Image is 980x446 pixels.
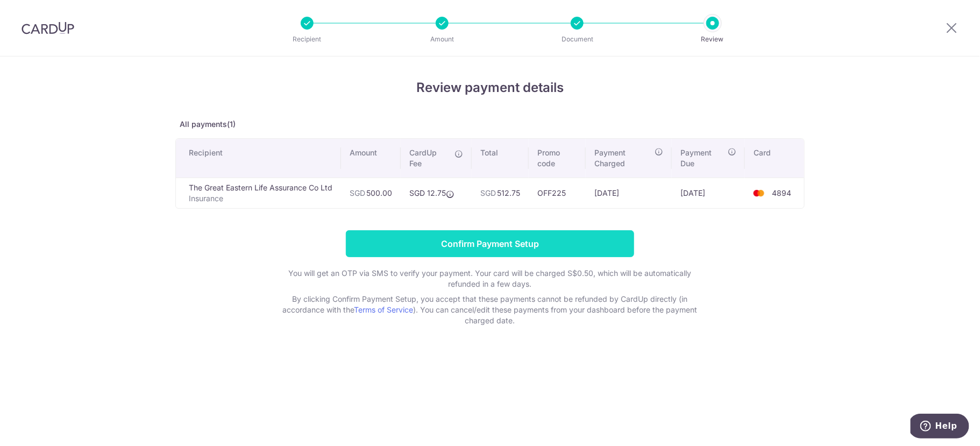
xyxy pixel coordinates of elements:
p: Insurance [189,193,332,204]
h4: Review payment details [175,78,805,97]
input: Confirm Payment Setup [346,230,634,257]
p: Review [673,34,752,45]
th: Promo code [529,139,586,178]
p: You will get an OTP via SMS to verify your payment. Your card will be charged S$0.50, which will ... [275,268,705,289]
th: Card [745,139,804,178]
p: All payments(1) [175,119,805,130]
p: Amount [402,34,482,45]
span: SGD [480,188,496,197]
p: Document [537,34,617,45]
img: CardUp [22,22,74,34]
td: OFF225 [529,178,586,208]
td: The Great Eastern Life Assurance Co Ltd [176,178,341,208]
img: <span class="translation_missing" title="translation missing: en.account_steps.new_confirm_form.b... [748,187,770,200]
iframe: Opens a widget where you can find more information [911,414,969,441]
td: [DATE] [672,178,745,208]
th: Recipient [176,139,341,178]
a: Terms of Service [354,305,414,314]
th: Amount [341,139,401,178]
span: Payment Due [680,147,725,169]
span: 4894 [772,188,791,197]
span: CardUp Fee [409,147,449,169]
p: By clicking Confirm Payment Setup, you accept that these payments cannot be refunded by CardUp di... [275,294,705,326]
td: SGD 12.75 [401,178,472,208]
span: Payment Charged [594,147,651,169]
td: 500.00 [341,178,401,208]
td: 512.75 [472,178,529,208]
td: [DATE] [586,178,672,208]
span: SGD [350,188,365,197]
th: Total [472,139,529,178]
p: Recipient [267,34,347,45]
